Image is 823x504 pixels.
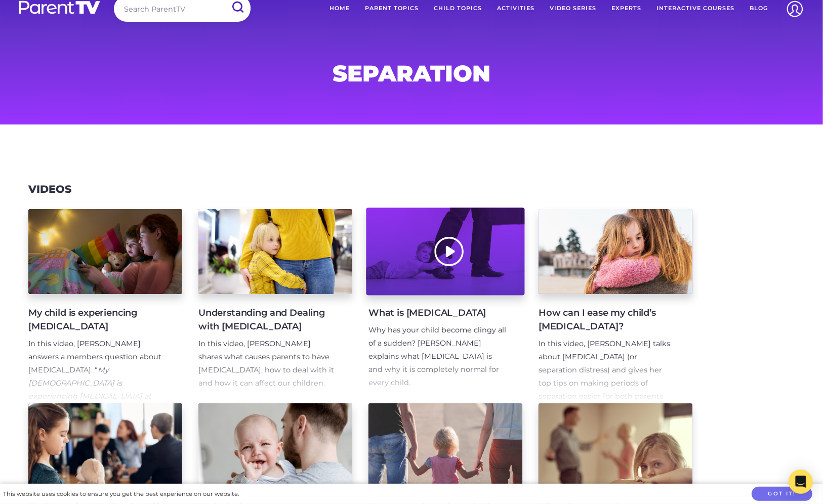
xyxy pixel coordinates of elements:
a: How can I ease my child’s [MEDICAL_DATA]? In this video, [PERSON_NAME] talks about [MEDICAL_DATA]... [539,209,692,403]
a: Understanding and Dealing with [MEDICAL_DATA] In this video, [PERSON_NAME] shares what causes par... [198,209,352,403]
h3: Videos [28,183,71,196]
h4: How can I ease my child’s [MEDICAL_DATA]? [539,306,676,333]
div: Open Intercom Messenger [789,470,813,494]
h4: Understanding and Dealing with [MEDICAL_DATA] [198,306,336,333]
p: In this video, [PERSON_NAME] shares what causes parents to have [MEDICAL_DATA], how to deal with ... [198,338,336,390]
h4: My child is experiencing [MEDICAL_DATA] [28,306,166,333]
a: My child is experiencing [MEDICAL_DATA] In this video, [PERSON_NAME] answers a members question a... [28,209,182,403]
span: Why has your child become clingy all of a sudden? [PERSON_NAME] explains what [MEDICAL_DATA] is a... [368,325,506,387]
p: In this video, [PERSON_NAME] talks about [MEDICAL_DATA] (or separation distress) and gives her to... [539,338,676,416]
p: In this video, [PERSON_NAME] answers a members question about [MEDICAL_DATA]: “ [28,338,166,455]
h1: separation [168,63,655,83]
h4: What is [MEDICAL_DATA] [368,306,506,320]
a: What is [MEDICAL_DATA] Why has your child become clingy all of a sudden? [PERSON_NAME] explains w... [368,209,522,403]
div: This website uses cookies to ensure you get the best experience on our website. [3,489,239,499]
button: Got it! [752,487,812,501]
